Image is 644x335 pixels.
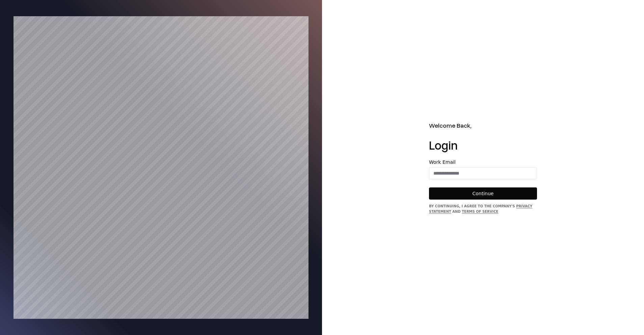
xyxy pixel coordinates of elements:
h2: Welcome Back, [429,121,537,130]
h1: Login [429,138,537,152]
button: Continue [429,187,537,200]
label: Work Email [429,160,537,164]
a: Terms of Service [462,210,498,213]
div: By continuing, I agree to the Company's and [429,204,537,214]
a: Privacy Statement [429,204,532,213]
